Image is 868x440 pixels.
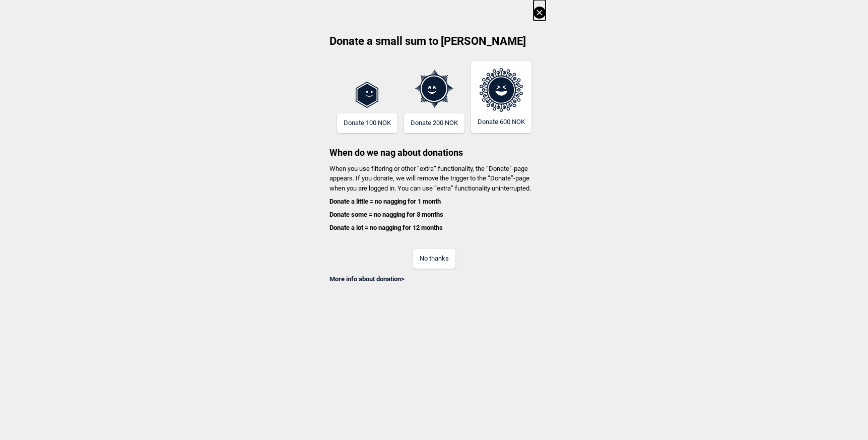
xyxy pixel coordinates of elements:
[329,224,443,231] b: Donate a lot = no nagging for 12 months
[323,34,546,56] h2: Donate a small sum to [PERSON_NAME]
[329,275,405,283] a: More info about donation>
[323,133,546,159] h3: When do we nag about donations
[413,249,455,269] button: No thanks
[329,198,441,205] b: Donate a little = no nagging for 1 month
[329,211,443,218] b: Donate some = no nagging for 3 months
[323,164,546,233] p: When you use filtering or other “extra” functionality, the “Donate”-page appears. If you donate, ...
[337,113,397,133] button: Donate 100 NOK
[404,113,464,133] button: Donate 200 NOK
[471,61,531,133] button: Donate 600 NOK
